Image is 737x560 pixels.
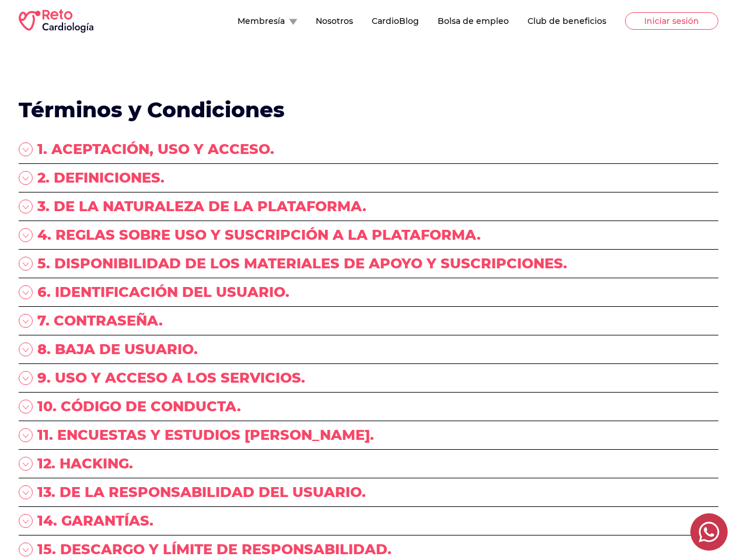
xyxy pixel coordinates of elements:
button: CardioBlog [372,15,419,27]
p: 5. DISPONIBILIDAD DE LOS MATERIALES DE APOYO Y SUSCRIPCIONES. [37,254,567,273]
p: 4. REGLAS SOBRE USO Y SUSCRIPCIÓN A LA PLATAFORMA. [37,226,481,244]
h1: Términos y Condiciones [19,98,718,121]
img: RETO Cardio Logo [19,9,93,33]
button: Iniciar sesión [625,12,718,30]
p: 3. DE LA NATURALEZA DE LA PLATAFORMA. [37,197,366,216]
p: 9. USO Y ACCESO A LOS SERVICIOS. [37,369,305,387]
button: Nosotros [316,15,353,27]
p: 10. CÓDIGO DE CONDUCTA. [37,397,241,416]
p: 1. ACEPTACIÓN, USO Y ACCESO. [37,140,274,159]
button: Membresía [237,15,297,27]
p: 14. GARANTÍAS. [37,512,153,530]
p: 12. HACKING. [37,454,133,473]
button: Bolsa de empleo [438,15,509,27]
p: 11. ENCUESTAS Y ESTUDIOS [PERSON_NAME]. [37,426,374,444]
p: 15. DESCARGO Y LÍMITE DE RESPONSABILIDAD. [37,540,392,559]
p: 8. BAJA DE USUARIO. [37,340,198,359]
p: 2. DEFINICIONES. [37,169,165,187]
p: 7. CONTRASEÑA. [37,311,163,330]
p: 6. IDENTIFICACIÓN DEL USUARIO. [37,283,289,302]
p: 13. DE LA RESPONSABILIDAD DEL USUARIO. [37,483,366,502]
button: Club de beneficios [528,15,606,27]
